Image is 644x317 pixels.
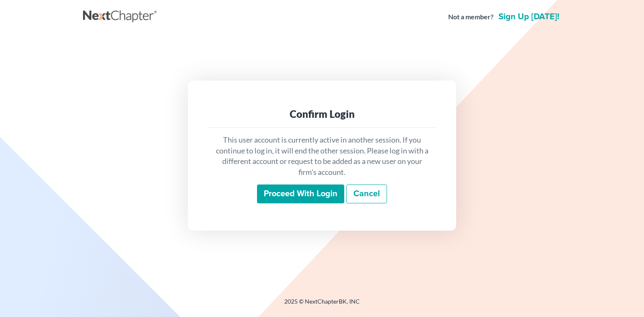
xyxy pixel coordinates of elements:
[448,12,493,22] strong: Not a member?
[257,184,344,204] input: Proceed with login
[497,13,561,21] a: Sign up [DATE]!
[215,107,429,121] div: Confirm Login
[346,184,387,204] a: Cancel
[83,297,561,312] div: 2025 © NextChapterBK, INC
[215,135,429,178] p: This user account is currently active in another session. If you continue to log in, it will end ...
